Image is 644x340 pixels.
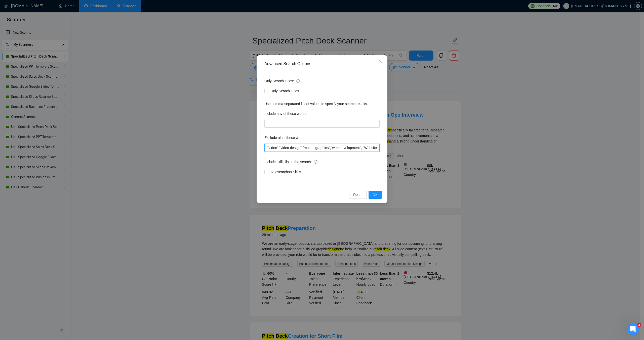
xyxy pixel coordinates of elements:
button: Close [374,55,387,69]
label: Include any of these words: [264,110,307,118]
span: info-circle [296,79,300,83]
span: Reset [353,192,363,198]
span: Also search on Skills [268,169,303,175]
span: Only Search Titles: [264,78,300,84]
button: OK [369,191,382,199]
span: Include skills list in the search: [264,159,317,165]
iframe: Intercom live chat [627,323,639,335]
span: info-circle [314,160,317,164]
span: close [379,60,383,64]
span: OK [373,192,378,198]
div: Advanced Search Options [264,61,380,67]
label: Exclude all of these words: [264,134,306,142]
span: 2 [637,323,641,327]
button: Reset [349,191,367,199]
span: Only Search Titles [268,88,301,94]
div: Use comma-separated list of values to specify your search results. [264,101,380,107]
